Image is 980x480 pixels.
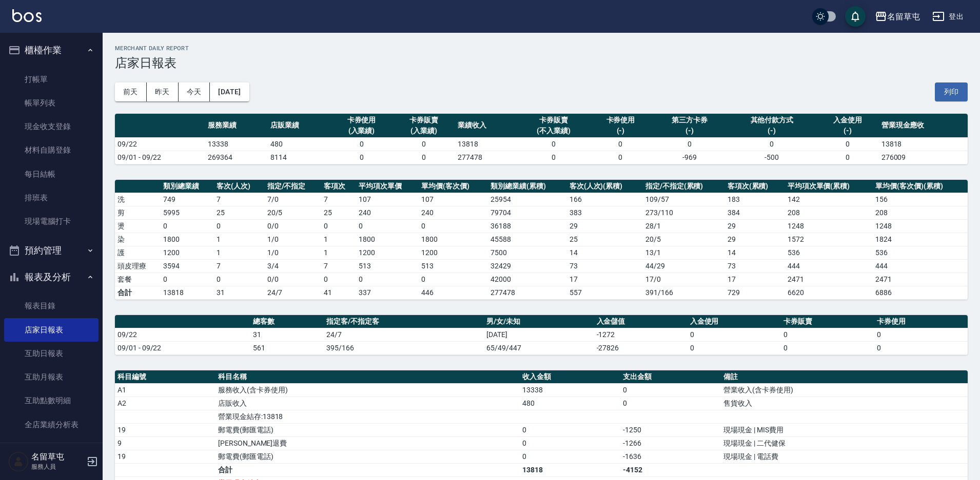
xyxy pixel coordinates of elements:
td: 0 [816,151,879,164]
td: 0 [161,273,214,286]
td: 1824 [873,233,968,246]
th: 備註 [721,370,968,384]
td: 1248 [785,219,873,233]
td: 1 [214,246,265,259]
td: 24/7 [324,328,484,341]
td: 剪 [115,206,161,219]
td: 166 [567,193,643,206]
td: 1800 [161,233,214,246]
button: [DATE] [210,82,249,101]
td: 現場現金 | 電話費 [721,450,968,463]
a: 報表目錄 [4,294,99,318]
td: 護 [115,246,161,259]
div: (入業績) [395,126,453,136]
button: 前天 [115,82,147,101]
td: 395/166 [324,341,484,354]
td: 42000 [488,273,566,286]
th: 指定/不指定(累積) [643,180,725,193]
td: 0 [590,151,652,164]
td: -1250 [620,423,721,436]
td: 0 [652,137,727,151]
th: 營業現金應收 [879,114,968,138]
td: -500 [728,151,816,164]
td: 32429 [488,259,566,273]
td: 0 [356,219,419,233]
td: 09/01 - 09/22 [115,151,205,164]
td: 8114 [268,151,330,164]
td: 0 [520,423,620,436]
td: 107 [356,193,419,206]
div: 其他付款方式 [730,115,814,126]
td: 240 [356,206,419,219]
td: 19 [115,423,215,436]
td: 6620 [785,286,873,299]
td: 0 [688,341,781,354]
td: 20 / 5 [265,206,322,219]
td: 1 [321,233,356,246]
th: 指定客/不指定客 [324,315,484,328]
div: (入業績) [333,126,390,136]
td: 444 [873,259,968,273]
a: 店家日報表 [4,318,99,342]
a: 材料自購登錄 [4,138,99,162]
td: 2471 [785,273,873,286]
th: 客項次(累積) [725,180,785,193]
td: 1200 [356,246,419,259]
td: [DATE] [484,328,594,341]
td: 0 [874,341,968,354]
td: -1272 [594,328,688,341]
a: 營業統計分析表 [4,436,99,460]
td: 25954 [488,193,566,206]
td: 20 / 5 [643,233,725,246]
td: 513 [356,259,419,273]
td: 73 [567,259,643,273]
td: 0 [781,328,874,341]
td: 合計 [215,463,520,476]
td: 0 [688,328,781,341]
td: 273 / 110 [643,206,725,219]
td: 3 / 4 [265,259,322,273]
th: 客次(人次)(累積) [567,180,643,193]
td: 65/49/447 [484,341,594,354]
td: 09/01 - 09/22 [115,341,250,354]
th: 卡券販賣 [781,315,874,328]
th: 總客數 [250,315,324,328]
td: 0 [816,137,879,151]
td: 郵電費(郵匯電話) [215,450,520,463]
td: 0 [520,450,620,463]
td: 142 [785,193,873,206]
td: 0 [393,137,455,151]
h2: Merchant Daily Report [115,45,968,52]
td: 73 [725,259,785,273]
td: 109 / 57 [643,193,725,206]
td: 燙 [115,219,161,233]
div: 卡券使用 [592,115,650,126]
td: 536 [785,246,873,259]
td: 25 [567,233,643,246]
h5: 名留草屯 [31,452,84,462]
table: a dense table [115,180,968,300]
button: 預約管理 [4,237,99,264]
a: 打帳單 [4,68,99,91]
td: 6886 [873,286,968,299]
div: 名留草屯 [887,10,920,23]
td: 240 [419,206,488,219]
td: 7 [321,193,356,206]
th: 店販業績 [268,114,330,138]
th: 單均價(客次價)(累積) [873,180,968,193]
td: 0 / 0 [265,273,322,286]
td: 09/22 [115,328,250,341]
a: 帳單列表 [4,91,99,115]
td: 17 [567,273,643,286]
td: 1 / 0 [265,246,322,259]
td: 7 [214,193,265,206]
td: 749 [161,193,214,206]
td: -1636 [620,450,721,463]
td: -969 [652,151,727,164]
td: 513 [419,259,488,273]
td: 郵電費(郵匯電話) [215,423,520,436]
th: 男/女/未知 [484,315,594,328]
button: 列印 [935,82,968,101]
th: 平均項次單價(累積) [785,180,873,193]
div: 卡券販賣 [520,115,587,126]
